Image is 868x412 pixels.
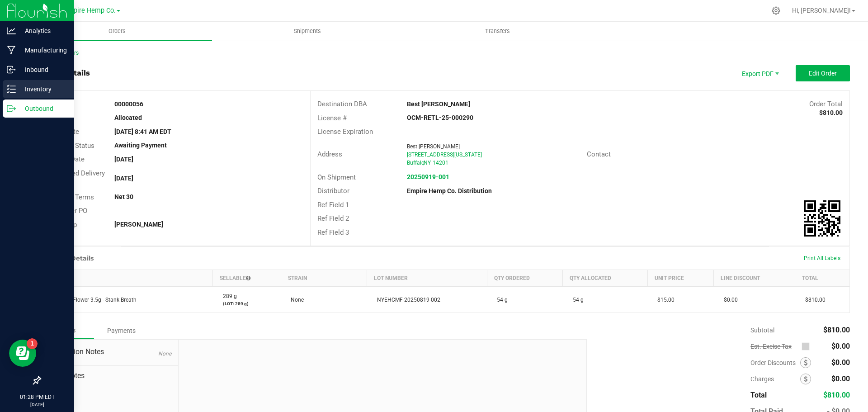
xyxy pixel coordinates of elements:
span: EHC- N2 Flower 3.5g - Stank Breath [46,297,137,303]
strong: [DATE] [114,156,133,163]
span: Ref Field 3 [317,228,349,237]
span: 14201 [433,160,448,166]
th: Qty Ordered [487,270,563,287]
span: 54 g [568,297,584,303]
span: NYEHCMF-20250819-002 [373,297,440,303]
span: Destination DBA [317,100,367,108]
span: , [423,160,424,166]
a: Shipments [212,22,402,41]
inline-svg: Inbound [7,65,16,74]
span: License # [317,114,347,122]
span: Order Discounts [750,359,800,366]
span: $0.00 [831,342,850,350]
span: Order Total [809,100,843,108]
img: Scan me! [804,200,840,237]
button: Edit Order [796,65,850,81]
strong: [DATE] 8:41 AM EDT [114,128,171,135]
span: Shipments [282,27,333,35]
iframe: Resource center unread badge [27,338,38,349]
span: Subtotal [750,327,774,334]
span: $0.00 [719,297,738,303]
strong: Awaiting Payment [114,142,167,149]
span: None [286,297,304,303]
strong: [PERSON_NAME] [114,221,163,228]
span: [STREET_ADDRESS][US_STATE] [407,152,482,158]
div: Payments [94,322,148,339]
span: Ref Field 2 [317,214,349,223]
span: $810.00 [823,326,850,334]
p: 01:28 PM EDT [4,393,70,401]
th: Unit Price [647,270,713,287]
th: Line Discount [714,270,795,287]
p: Analytics [16,25,70,36]
div: Manage settings [770,6,782,15]
inline-svg: Inventory [7,85,16,94]
span: NY [424,160,431,166]
li: Export PDF [732,65,787,81]
span: Contact [587,150,611,158]
span: $810.00 [801,297,826,303]
span: Best [PERSON_NAME] [407,143,460,150]
th: Item [41,270,213,287]
span: $15.00 [653,297,675,303]
span: Requested Delivery Date [47,169,105,188]
span: Total [750,391,767,399]
strong: Best [PERSON_NAME] [407,100,470,108]
inline-svg: Analytics [7,26,16,35]
span: 289 g [218,293,237,299]
a: 20250919-001 [407,173,449,180]
span: $0.00 [831,358,850,367]
span: None [158,350,171,357]
p: Inbound [16,64,70,75]
th: Qty Allocated [563,270,647,287]
th: Strain [281,270,367,287]
strong: $810.00 [819,109,843,116]
th: Sellable [213,270,281,287]
inline-svg: Outbound [7,104,16,113]
span: Transfers [473,27,522,35]
span: Orders [96,27,138,35]
strong: 00000056 [114,100,143,108]
th: Total [795,270,849,287]
strong: Net 30 [114,193,133,200]
th: Lot Number [367,270,487,287]
span: $0.00 [831,374,850,383]
strong: Allocated [114,114,142,121]
strong: OCM-RETL-25-000290 [407,114,473,121]
span: Est. Excise Tax [750,343,798,350]
strong: Empire Hemp Co. Distribution [407,187,492,194]
p: (LOT: 289 g) [218,300,276,307]
span: Print All Labels [804,255,840,261]
qrcode: 00000056 [804,200,840,237]
span: Ref Field 1 [317,201,349,209]
span: On Shipment [317,173,356,181]
span: 54 g [492,297,508,303]
inline-svg: Manufacturing [7,46,16,55]
span: Empire Hemp Co. [64,7,116,14]
p: Outbound [16,103,70,114]
span: Address [317,150,342,158]
p: [DATE] [4,401,70,408]
span: Hi, [PERSON_NAME]! [792,7,851,14]
span: License Expiration [317,128,373,136]
span: Calculate excise tax [802,341,814,353]
p: Inventory [16,84,70,95]
span: Charges [750,375,800,383]
span: Order Notes [47,370,171,381]
span: Distributor [317,187,349,195]
a: Orders [22,22,212,41]
iframe: Resource center [9,340,36,367]
span: Buffalo [407,160,425,166]
p: Manufacturing [16,45,70,56]
strong: [DATE] [114,175,133,182]
span: Destination Notes [47,346,171,357]
span: $810.00 [823,391,850,399]
span: Edit Order [809,70,837,77]
a: Transfers [402,22,593,41]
